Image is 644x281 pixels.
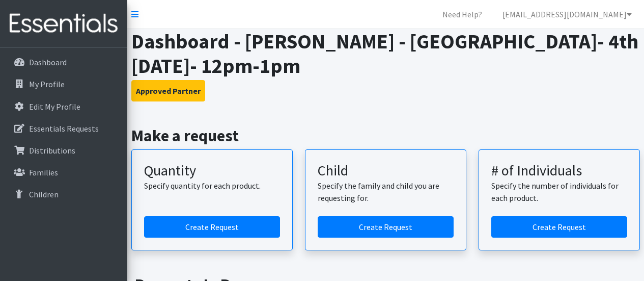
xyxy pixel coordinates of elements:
a: My Profile [4,74,123,94]
p: Specify the number of individuals for each product. [491,180,627,204]
a: Distributions [4,140,123,161]
a: Essentials Requests [4,118,123,139]
p: Specify quantity for each product. [144,180,280,192]
p: Edit My Profile [29,101,80,112]
h2: Make a request [131,126,640,145]
p: Essentials Requests [29,123,99,134]
a: Need Help? [434,4,490,24]
h1: Dashboard - [PERSON_NAME] - [GEOGRAPHIC_DATA]- 4th [DATE]- 12pm-1pm [131,29,640,78]
h3: # of Individuals [491,162,627,180]
p: Specify the family and child you are requesting for. [318,180,454,204]
p: My Profile [29,79,65,89]
a: Families [4,162,123,183]
img: HumanEssentials [4,7,123,41]
a: [EMAIL_ADDRESS][DOMAIN_NAME] [494,4,640,24]
h3: Quantity [144,162,280,180]
p: Children [29,189,59,199]
a: Create a request by quantity [144,216,280,238]
p: Distributions [29,145,75,156]
p: Families [29,167,58,177]
button: Approved Partner [131,80,205,101]
a: Dashboard [4,52,123,72]
a: Edit My Profile [4,96,123,117]
a: Children [4,184,123,205]
a: Create a request for a child or family [318,216,454,238]
p: Dashboard [29,57,67,67]
a: Create a request by number of individuals [491,216,627,238]
h3: Child [318,162,454,180]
